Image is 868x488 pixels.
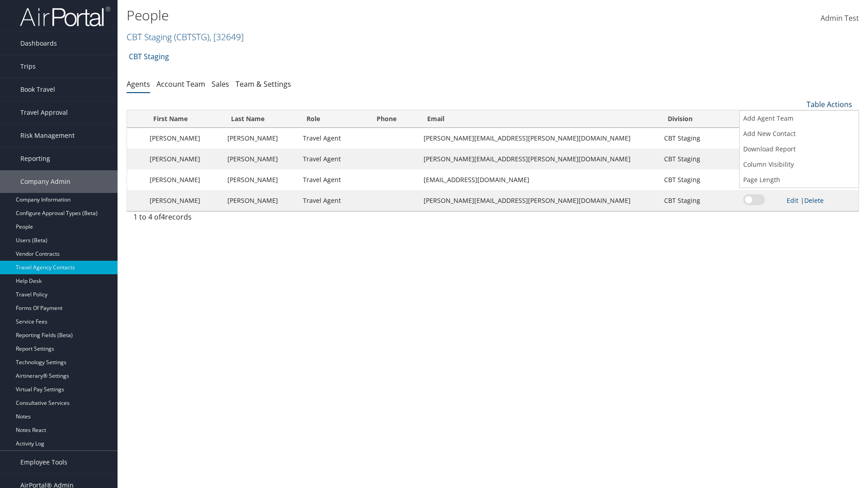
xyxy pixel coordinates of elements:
a: Page Length [740,172,859,188]
span: Travel Approval [20,101,68,124]
span: Employee Tools [20,451,67,474]
a: Download Report [740,141,859,157]
span: Book Travel [20,78,55,101]
a: Column Visibility [740,157,859,172]
span: Risk Management [20,124,75,147]
a: Add Agent Team [740,111,859,126]
img: airportal-logo.png [20,6,110,27]
span: Reporting [20,147,50,170]
span: Trips [20,55,36,78]
span: Company Admin [20,170,71,193]
a: Add New Contact [740,126,859,141]
span: Dashboards [20,32,57,55]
